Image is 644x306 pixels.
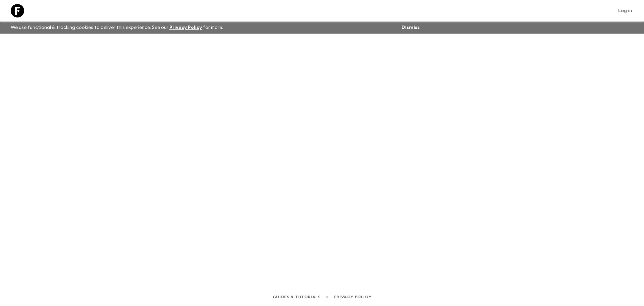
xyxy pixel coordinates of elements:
a: Privacy Policy [334,293,371,301]
a: Privacy Policy [169,25,202,30]
a: Log in [614,6,636,15]
p: We use functional & tracking cookies to deliver this experience. See our for more. [8,21,226,34]
a: Guides & Tutorials [273,293,321,301]
button: Dismiss [400,23,421,32]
